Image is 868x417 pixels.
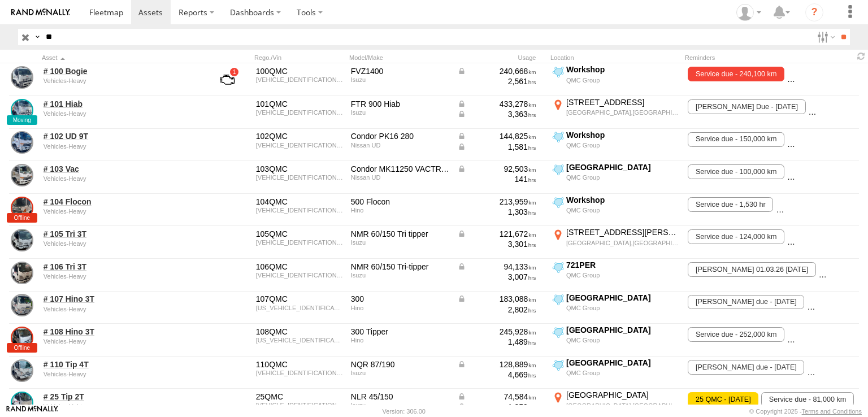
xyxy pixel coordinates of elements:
[802,408,862,415] a: Terms and Conditions
[550,97,680,128] label: Click to View Current Location
[44,164,198,174] a: # 103 Vac
[256,392,343,402] div: 25QMC
[44,143,198,150] div: undefined
[351,142,449,149] div: Nissan UD
[566,358,679,368] div: [GEOGRAPHIC_DATA]
[44,240,198,247] div: undefined
[254,54,345,62] div: Rego./Vin
[732,4,765,21] div: Emmanuell Terrado
[6,406,58,417] a: Visit our Website
[457,305,536,315] div: 2,802
[457,359,536,370] div: Data from Vehicle CANbus
[44,110,198,117] div: undefined
[383,408,426,415] div: Version: 306.00
[351,66,449,76] div: FVZ1400
[11,359,33,382] a: View Asset Details
[351,262,449,272] div: NMR 60/150 Tri-tipper
[854,51,868,62] span: Refresh
[11,229,33,251] a: View Asset Details
[44,175,198,182] div: undefined
[457,66,536,76] div: Data from Vehicle CANbus
[688,99,805,114] span: Rego Due - 06/04/2026
[688,262,815,277] span: Rego 01.03.26 - 28/02/2026
[749,408,862,415] div: © Copyright 2025 -
[351,327,449,337] div: 300 Tipper
[761,392,854,407] span: Service due - 81,000 km
[11,392,33,414] a: View Asset Details
[44,273,198,280] div: undefined
[11,131,33,154] a: View Asset Details
[256,272,343,279] div: JAANMR85EM7100105
[685,54,774,62] div: Reminders
[351,239,449,246] div: Isuzu
[550,325,680,355] label: Click to View Current Location
[206,66,248,93] a: View Asset with Fault/s
[44,197,198,207] a: # 104 Flocon
[688,197,773,212] span: Service due - 1,530 hr
[11,66,33,89] a: View Asset Details
[351,174,449,181] div: Nissan UD
[566,162,679,172] div: [GEOGRAPHIC_DATA]
[457,337,536,347] div: 1,489
[44,77,198,84] div: undefined
[550,227,680,258] label: Click to View Current Location
[11,197,33,219] a: View Asset Details
[256,294,343,304] div: 107QMC
[256,174,343,181] div: JNBMKB8EL00L00619
[550,195,680,225] label: Click to View Current Location
[550,54,680,62] div: Location
[566,227,679,237] div: [STREET_ADDRESS][PERSON_NAME]
[566,402,679,410] div: [GEOGRAPHIC_DATA],[GEOGRAPHIC_DATA]
[44,359,198,370] a: # 110 Tip 4T
[566,260,679,270] div: 721PER
[457,239,536,249] div: 3,301
[550,260,680,290] label: Click to View Current Location
[256,142,343,149] div: JNBPKC8EL00H00629
[566,206,679,214] div: QMC Group
[351,272,449,279] div: Isuzu
[11,8,70,16] img: rand-logo.svg
[351,76,449,83] div: Isuzu
[351,229,449,239] div: NMR 60/150 Tri tipper
[351,197,449,207] div: 500 Flocon
[805,3,823,21] i: ?
[256,207,343,214] div: JHDFD7JLMXXX10821
[44,327,198,337] a: # 108 Hino 3T
[688,360,804,375] span: rego due - 18/04/2026
[566,108,679,116] div: [GEOGRAPHIC_DATA],[GEOGRAPHIC_DATA]
[457,164,536,174] div: Data from Vehicle CANbus
[566,336,679,344] div: QMC Group
[688,67,784,81] span: Service due - 240,100 km
[44,99,198,109] a: # 101 Hiab
[11,164,33,186] a: View Asset Details
[457,131,536,141] div: Data from Vehicle CANbus
[813,29,837,45] label: Search Filter Options
[256,66,343,76] div: 100QMC
[455,54,546,62] div: Usage
[351,294,449,304] div: 300
[256,131,343,141] div: 102QMC
[44,338,198,345] div: undefined
[566,369,679,377] div: QMC Group
[457,272,536,282] div: 3,007
[351,359,449,370] div: NQR 87/190
[457,142,536,152] div: Data from Vehicle CANbus
[688,164,784,179] span: Service due - 100,000 km
[256,76,343,83] div: JALFVZ34SB7000343
[33,29,42,45] label: Search Query
[566,390,679,400] div: [GEOGRAPHIC_DATA]
[256,327,343,337] div: 108QMC
[457,402,536,412] div: Data from Vehicle CANbus
[351,207,449,214] div: Hino
[688,132,784,147] span: Service due - 150,000 km
[256,402,343,409] div: JAANLR85EJ7104031
[457,109,536,119] div: Data from Vehicle CANbus
[44,262,198,272] a: # 106 Tri 3T
[566,173,679,181] div: QMC Group
[566,97,679,107] div: [STREET_ADDRESS]
[256,99,343,109] div: 101QMC
[256,197,343,207] div: 104QMC
[44,392,198,402] a: # 25 Tip 2T
[351,109,449,116] div: Isuzu
[256,359,343,370] div: 110QMC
